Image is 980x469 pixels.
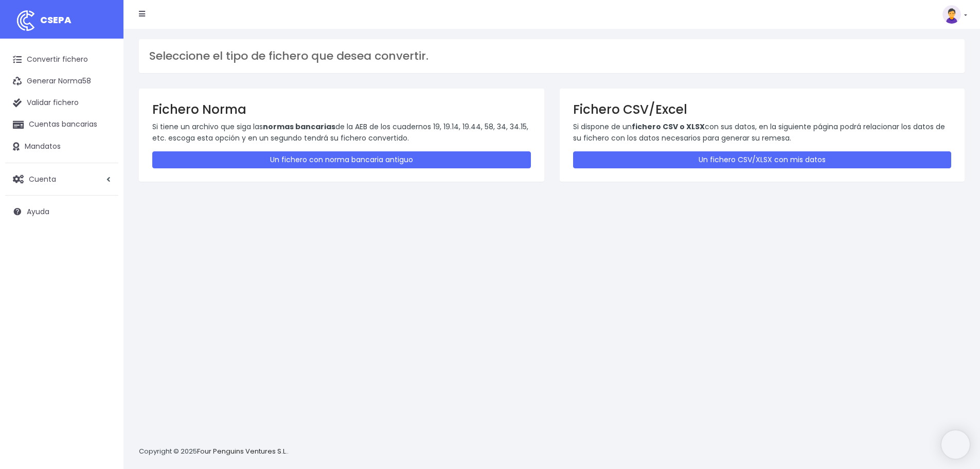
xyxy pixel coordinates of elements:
[942,5,961,24] img: profile
[5,114,118,135] a: Cuentas bancarias
[29,173,56,184] span: Cuenta
[13,8,39,33] img: logo
[573,151,952,168] a: Un fichero CSV/XLSX con mis datos
[149,49,954,63] h3: Seleccione el tipo de fichero que desea convertir.
[573,102,952,117] h3: Fichero CSV/Excel
[5,49,118,71] a: Convertir fichero
[263,121,335,132] strong: normas bancarias
[27,206,49,217] span: Ayuda
[139,446,289,457] p: Copyright © 2025 .
[632,121,705,132] strong: fichero CSV o XLSX
[573,121,952,144] p: Si dispone de un con sus datos, en la siguiente página podrá relacionar los datos de su fichero c...
[152,102,531,117] h3: Fichero Norma
[5,168,118,190] a: Cuenta
[5,136,118,158] a: Mandatos
[152,121,531,144] p: Si tiene un archivo que siga las de la AEB de los cuadernos 19, 19.14, 19.44, 58, 34, 34.15, etc....
[152,151,531,168] a: Un fichero con norma bancaria antiguo
[5,71,118,92] a: Generar Norma58
[40,13,72,26] span: CSEPA
[5,92,118,114] a: Validar fichero
[197,446,287,456] a: Four Penguins Ventures S.L.
[5,201,118,222] a: Ayuda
